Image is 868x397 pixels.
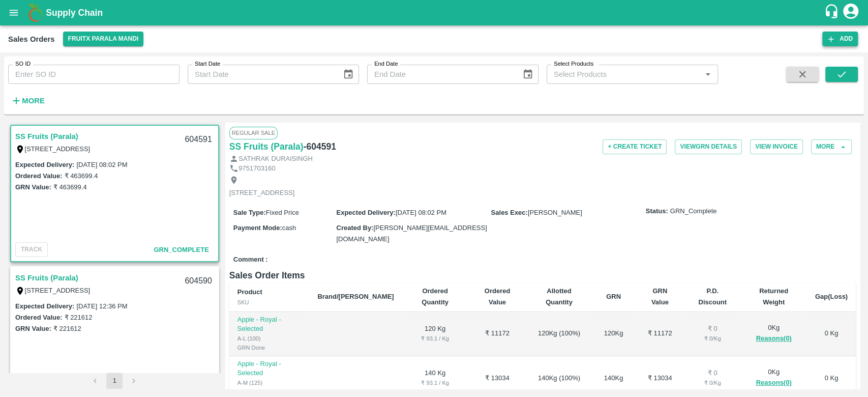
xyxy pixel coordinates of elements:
label: Status: [646,207,668,216]
div: A-L (100) [237,334,302,343]
div: 120 Kg ( 100 %) [534,329,583,338]
b: Ordered Value [485,287,511,306]
span: GRN_Complete [670,207,717,216]
b: GRN [606,293,621,300]
label: [STREET_ADDRESS] [25,145,91,153]
label: SO ID [15,60,31,68]
div: 604590 [178,269,218,293]
button: Add [822,32,858,46]
label: GRN Value: [15,325,51,332]
label: ₹ 463699.4 [64,172,98,180]
img: logo [25,3,46,23]
label: Payment Mode : [233,224,282,232]
b: Brand/[PERSON_NAME] [317,293,394,300]
div: ₹ 0 [693,324,732,334]
div: GRN Done [237,343,302,352]
label: Created By : [336,224,373,232]
b: P.D. Discount [698,287,727,306]
span: GRN_Complete [154,246,208,253]
div: 140 Kg ( 100 %) [534,374,583,383]
p: Apple - Royal - Selected [237,359,302,378]
button: Open [701,68,714,81]
label: Ordered Value: [15,172,62,180]
h6: - 604591 [304,139,336,154]
input: Select Products [550,68,698,81]
p: Apple - Royal - Selected [237,315,302,334]
button: + Create Ticket [603,139,667,154]
td: 0 Kg [807,312,856,356]
label: ₹ 221612 [64,314,92,321]
label: [STREET_ADDRESS] [25,287,91,294]
p: SATHRAK DURAISINGH [238,154,313,164]
span: Regular Sale [229,127,278,139]
div: customer-support [824,4,842,22]
div: SKU [237,298,302,307]
label: Sales Exec : [491,209,528,216]
nav: pagination navigation [85,373,143,389]
div: ₹ 93.1 / Kg [410,334,460,343]
strong: More [22,97,45,105]
p: [STREET_ADDRESS] [229,188,295,198]
span: Fixed Price [266,209,299,216]
input: Start Date [188,65,335,84]
div: ₹ 0 [693,368,732,378]
button: Reasons(0) [749,377,798,389]
span: cash [282,224,296,232]
b: Gap(Loss) [815,293,848,300]
a: SS Fruits (Parala) [229,139,304,154]
label: [DATE] 12:36 PM [76,302,127,310]
button: open drawer [2,1,25,24]
label: ₹ 463699.4 [53,183,87,191]
button: Choose date [339,65,358,84]
td: 120 Kg [402,312,468,356]
button: Choose date [518,65,537,84]
label: GRN Value: [15,183,51,191]
label: End Date [374,60,398,68]
button: Reasons(0) [749,333,798,345]
b: Returned Weight [759,287,788,306]
label: Ordered Value: [15,314,62,321]
b: Product [237,288,262,296]
div: ₹ 93.1 / Kg [410,378,460,387]
label: Comment : [233,255,268,265]
td: ₹ 11172 [468,312,527,356]
div: 140 Kg [600,374,627,383]
a: SS Fruits (Parala) [15,130,78,143]
div: 604591 [178,128,218,152]
div: GRN Done [237,387,302,396]
div: ₹ 0 / Kg [693,378,732,387]
label: Sale Type : [233,209,266,216]
div: Sales Orders [8,33,55,46]
div: 120 Kg [600,329,627,338]
input: End Date [367,65,514,84]
button: page 1 [106,373,123,389]
label: Select Products [554,60,593,68]
button: ViewGRN Details [675,139,742,154]
b: GRN Value [651,287,669,306]
div: 0 Kg [749,323,798,344]
label: Expected Delivery : [15,161,74,168]
b: Allotted Quantity [546,287,573,306]
button: More [8,92,47,109]
h6: Sales Order Items [229,268,856,282]
input: Enter SO ID [8,65,179,84]
span: [PERSON_NAME] [528,209,582,216]
a: SS Fruits (Parala) [15,271,78,285]
label: Start Date [195,60,220,68]
label: Expected Delivery : [336,209,395,216]
button: Select DC [63,32,144,46]
b: Supply Chain [46,8,103,18]
div: account of current user [842,2,860,23]
p: 9751703160 [238,164,275,174]
div: 0 Kg [749,367,798,388]
div: A-M (125) [237,378,302,387]
td: ₹ 11172 [635,312,684,356]
span: [DATE] 08:02 PM [396,209,446,216]
label: Expected Delivery : [15,302,74,310]
label: ₹ 221612 [53,325,81,332]
b: Ordered Quantity [422,287,448,306]
button: More [811,139,852,154]
label: [DATE] 08:02 PM [76,161,127,168]
span: [PERSON_NAME][EMAIL_ADDRESS][DOMAIN_NAME] [336,224,487,243]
